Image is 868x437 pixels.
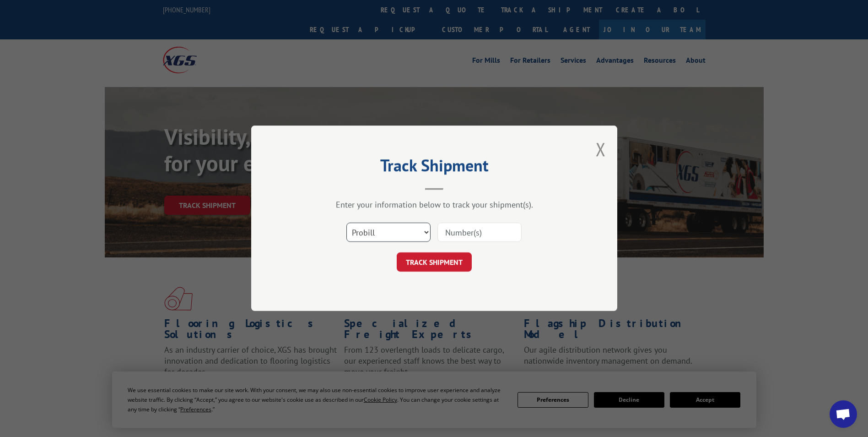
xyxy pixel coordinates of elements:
div: Enter your information below to track your shipment(s). [297,200,571,210]
button: TRACK SHIPMENT [397,253,472,272]
button: Close modal [596,137,606,161]
h2: Track Shipment [297,159,571,176]
input: Number(s) [437,223,522,242]
div: Open chat [830,400,857,428]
